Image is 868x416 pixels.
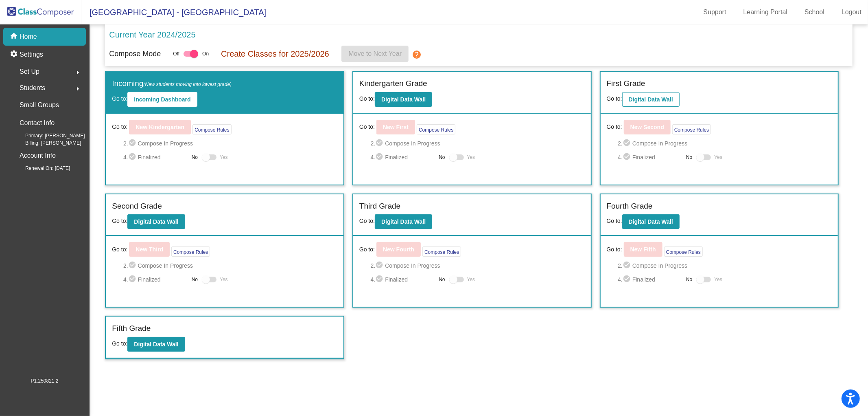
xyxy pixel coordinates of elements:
span: 4. Finalized [618,275,682,284]
span: Go to: [607,95,622,102]
button: Incoming Dashboard [127,92,197,107]
span: Move to Next Year [348,50,402,57]
span: No [192,276,198,283]
span: No [439,154,445,161]
label: Second Grade [112,200,162,212]
span: Go to: [112,95,127,102]
mat-icon: check_circle [128,275,138,284]
mat-icon: home [10,32,20,42]
label: First Grade [607,78,645,90]
mat-icon: arrow_right [73,84,83,94]
button: New Fifth [624,242,662,257]
b: Digital Data Wall [629,96,673,103]
label: Fifth Grade [112,323,151,335]
button: Digital Data Wall [622,92,680,107]
span: Go to: [359,95,375,102]
button: Compose Rules [672,124,711,134]
label: Kindergarten Grade [359,78,427,90]
p: Home [20,32,37,42]
p: Contact Info [20,117,55,129]
span: 2. Compose In Progress [123,139,337,148]
button: New Third [129,242,170,257]
b: New Kindergarten [136,124,184,130]
span: Set Up [20,66,39,77]
button: Digital Data Wall [375,214,432,229]
button: Compose Rules [171,247,210,257]
button: Digital Data Wall [375,92,432,107]
button: New First [376,120,415,134]
button: Digital Data Wall [127,214,185,229]
span: 2. Compose In Progress [371,139,585,148]
span: On [202,50,209,57]
b: Digital Data Wall [134,218,178,225]
p: Create Classes for 2025/2026 [221,48,329,60]
span: Go to: [607,245,622,254]
mat-icon: check_circle [128,261,138,271]
button: Digital Data Wall [622,214,680,229]
span: Primary: [PERSON_NAME] [12,132,85,139]
mat-icon: check_circle [623,152,632,162]
mat-icon: check_circle [623,261,632,271]
button: Digital Data Wall [127,337,185,352]
a: Logout [835,6,868,19]
button: New Second [624,120,671,134]
a: Learning Portal [737,6,794,19]
span: 4. Finalized [123,152,188,162]
mat-icon: arrow_right [73,68,83,77]
span: Yes [467,152,475,162]
button: Compose Rules [664,247,703,257]
b: Digital Data Wall [134,341,178,348]
mat-icon: check_circle [375,275,385,284]
span: Billing: [PERSON_NAME] [12,139,81,147]
mat-icon: check_circle [375,139,385,148]
span: No [192,154,198,161]
span: Yes [220,152,228,162]
p: Account Info [20,150,56,161]
span: 2. Compose In Progress [371,261,585,271]
span: Off [173,50,179,57]
b: New Fourth [383,246,414,253]
span: No [686,276,692,283]
span: Go to: [359,123,375,131]
span: (New students moving into lowest grade) [143,81,232,87]
span: 4. Finalized [371,275,435,284]
b: Digital Data Wall [381,218,426,225]
p: Settings [20,50,43,59]
button: Move to Next Year [341,46,409,62]
mat-icon: check_circle [623,275,632,284]
mat-icon: help [412,50,422,59]
span: Go to: [112,245,127,254]
b: Incoming Dashboard [134,96,190,103]
span: No [686,154,692,161]
label: Incoming [112,78,232,90]
span: Go to: [607,218,622,224]
button: Compose Rules [422,247,461,257]
label: Fourth Grade [607,200,653,212]
span: Students [20,82,45,94]
mat-icon: settings [10,50,20,59]
label: Third Grade [359,200,400,212]
span: [GEOGRAPHIC_DATA] - [GEOGRAPHIC_DATA] [81,6,266,19]
p: Current Year 2024/2025 [109,29,195,41]
span: 4. Finalized [123,275,188,284]
button: New Kindergarten [129,120,191,134]
span: Yes [220,275,228,284]
span: Go to: [112,218,127,224]
mat-icon: check_circle [375,152,385,162]
mat-icon: check_circle [128,152,138,162]
mat-icon: check_circle [623,139,632,148]
span: 2. Compose In Progress [618,139,832,148]
span: 4. Finalized [371,152,435,162]
span: Go to: [112,123,127,131]
span: Yes [714,275,722,284]
button: Compose Rules [192,124,231,134]
a: School [798,6,831,19]
span: Go to: [607,123,622,131]
button: New Fourth [376,242,421,257]
b: Digital Data Wall [629,218,673,225]
b: New Second [630,124,664,130]
b: Digital Data Wall [381,96,426,103]
span: 2. Compose In Progress [618,261,832,271]
span: No [439,276,445,283]
span: Renewal On: [DATE] [12,165,70,172]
